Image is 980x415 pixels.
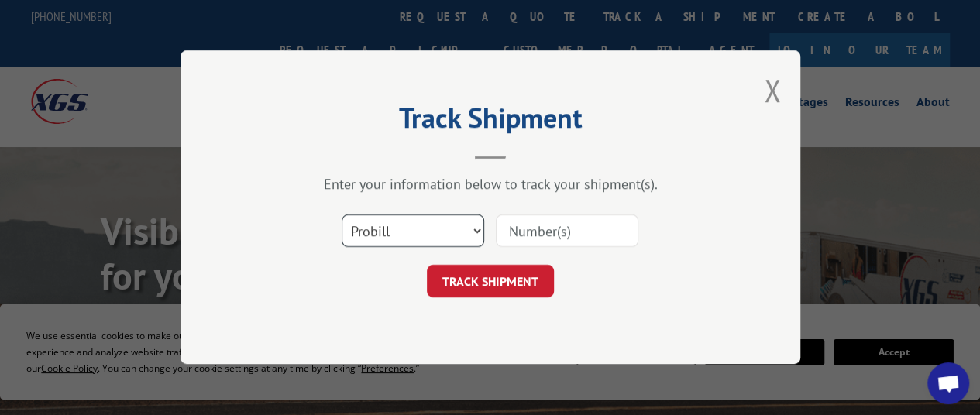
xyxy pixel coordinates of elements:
[764,70,781,111] button: Close modal
[427,266,554,298] button: TRACK SHIPMENT
[927,362,969,404] div: Open chat
[496,215,638,248] input: Number(s)
[258,107,723,136] h2: Track Shipment
[258,176,723,194] div: Enter your information below to track your shipment(s).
